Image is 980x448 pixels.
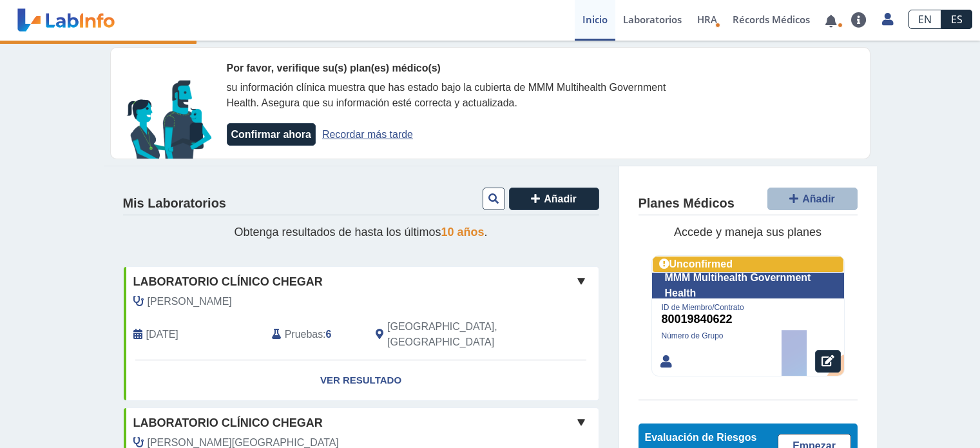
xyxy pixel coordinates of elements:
[387,319,530,350] span: Rio Grande, PR
[227,123,316,146] button: Confirmar ahora
[146,327,178,342] span: 2025-08-15
[326,329,332,340] b: 6
[262,319,366,350] div: :
[509,188,599,210] button: Añadir
[802,193,835,204] span: Añadir
[124,360,599,401] a: Ver Resultado
[133,273,323,291] span: Laboratorio Clínico Chegar
[133,414,323,432] span: Laboratorio Clínico Chegar
[639,196,735,211] h4: Planes Médicos
[322,129,413,140] a: Recordar más tarde
[148,294,232,309] span: Bordet Villa, Fernando
[234,226,487,239] span: Obtenga resultados de hasta los últimos .
[544,193,577,204] span: Añadir
[941,10,972,29] a: ES
[227,61,684,76] div: Por favor, verifique su(s) plan(es) médico(s)
[285,327,323,342] span: Pruebas
[227,82,666,108] span: su información clínica muestra que has estado bajo la cubierta de MMM Multihealth Government Heal...
[697,13,717,26] span: HRA
[441,226,485,239] span: 10 años
[767,188,858,210] button: Añadir
[908,10,941,29] a: EN
[674,226,821,239] span: Accede y maneja sus planes
[123,196,226,211] h4: Mis Laboratorios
